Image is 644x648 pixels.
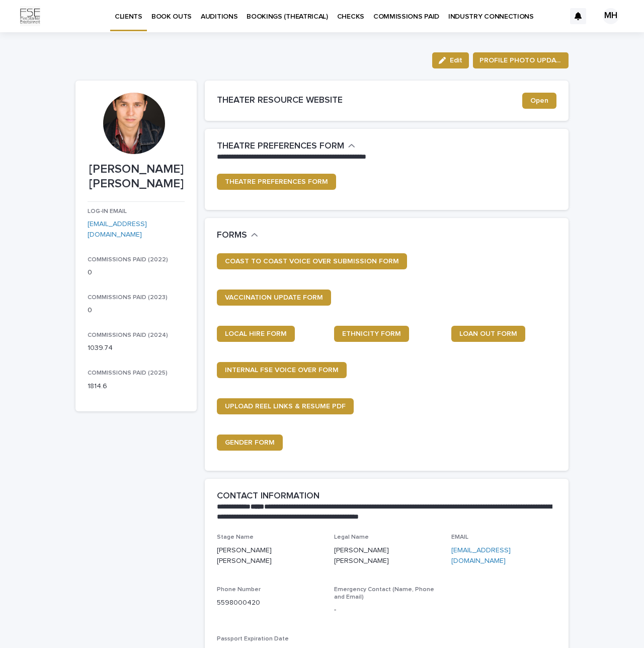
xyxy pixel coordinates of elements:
[88,381,185,392] p: 1814.6
[217,435,283,451] a: GENDER FORM
[522,93,556,109] a: Open
[217,174,336,190] a: THEATRE PREFERENCES FORM
[225,258,399,265] span: COAST TO COAST VOICE OVER SUBMISSION FORM
[217,230,247,241] h2: FORMS
[451,547,511,564] a: [EMAIL_ADDRESS][DOMAIN_NAME]
[225,403,346,410] span: UPLOAD REEL LINKS & RESUME PDF
[479,55,562,65] span: PROFILE PHOTO UPDATE
[88,343,185,353] p: 1039.74
[603,8,619,24] div: MH
[450,57,462,64] span: Edit
[225,330,287,337] span: LOCAL HIRE FORM
[217,398,354,414] a: UPLOAD REEL LINKS & RESUME PDF
[334,605,439,615] p: -
[217,491,319,502] h2: CONTACT INFORMATION
[88,305,185,316] p: 0
[217,545,322,566] p: [PERSON_NAME] [PERSON_NAME]
[451,534,468,540] span: EMAIL
[88,295,168,301] span: COMMISSIONS PAID (2023)
[432,52,469,68] button: Edit
[459,330,517,337] span: LOAN OUT FORM
[334,534,369,540] span: Legal Name
[225,178,328,185] span: THEATRE PREFERENCES FORM
[88,208,127,214] span: LOG-IN EMAIL
[88,221,147,238] a: [EMAIL_ADDRESS][DOMAIN_NAME]
[217,326,295,342] a: LOCAL HIRE FORM
[217,141,344,152] h2: THEATRE PREFERENCES FORM
[225,439,275,446] span: GENDER FORM
[217,362,347,378] a: INTERNAL FSE VOICE OVER FORM
[217,290,331,306] a: VACCINATION UPDATE FORM
[334,587,434,600] span: Emergency Contact (Name, Phone and Email)
[88,257,168,263] span: COMMISSIONS PAID (2022)
[217,534,254,540] span: Stage Name
[217,599,260,606] a: 5598000420
[473,52,569,68] button: PROFILE PHOTO UPDATE
[225,367,339,374] span: INTERNAL FSE VOICE OVER FORM
[88,332,168,338] span: COMMISSIONS PAID (2024)
[334,326,409,342] a: ETHNICITY FORM
[217,230,258,241] button: FORMS
[20,6,40,26] img: Km9EesSdRbS9ajqhBzyo
[88,370,168,376] span: COMMISSIONS PAID (2025)
[217,95,522,106] h2: THEATER RESOURCE WEBSITE
[334,545,439,566] p: [PERSON_NAME] [PERSON_NAME]
[217,141,355,152] button: THEATRE PREFERENCES FORM
[217,636,289,642] span: Passport Expiration Date
[88,162,185,191] p: [PERSON_NAME] [PERSON_NAME]
[217,587,261,593] span: Phone Number
[530,97,548,104] span: Open
[217,253,407,269] a: COAST TO COAST VOICE OVER SUBMISSION FORM
[225,294,323,301] span: VACCINATION UPDATE FORM
[451,326,525,342] a: LOAN OUT FORM
[88,267,185,278] p: 0
[342,330,401,337] span: ETHNICITY FORM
